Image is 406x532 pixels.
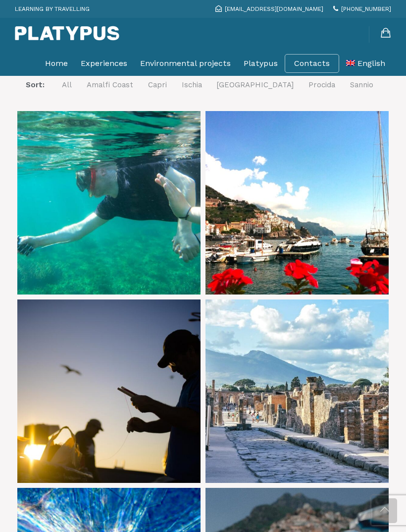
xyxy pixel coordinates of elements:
a: Contacts [294,59,330,68]
a: [GEOGRAPHIC_DATA] [217,79,294,91]
a: Home [45,51,68,76]
a: Experiences [81,51,127,76]
a: [PHONE_NUMBER] [333,5,391,12]
a: English [346,51,385,76]
span: [PHONE_NUMBER] [341,5,391,12]
a: Environmental projects [140,51,231,76]
a: All [62,79,72,91]
p: LEARNING BY TRAVELLING [15,2,90,15]
img: Platypus [15,26,119,41]
span: Sort: [26,80,45,89]
a: Procida [308,79,335,91]
a: Capri [148,79,167,91]
a: Platypus [244,51,278,76]
span: English [357,59,385,68]
span: [EMAIL_ADDRESS][DOMAIN_NAME] [225,5,323,12]
a: Amalfi Coast [87,79,133,91]
a: Sannio [350,79,373,91]
a: [EMAIL_ADDRESS][DOMAIN_NAME] [215,5,323,12]
a: Ischia [182,79,202,91]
